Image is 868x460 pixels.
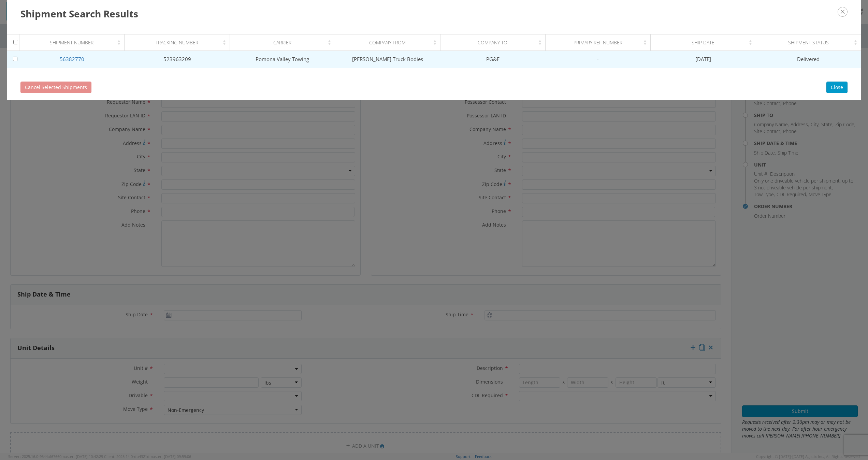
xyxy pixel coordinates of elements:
[236,39,333,46] div: Carrier
[26,39,122,46] div: Shipment Number
[25,84,87,90] span: Cancel Selected Shipments
[446,39,543,46] div: Company To
[695,56,711,62] span: [DATE]
[762,39,859,46] div: Shipment Status
[20,82,91,93] button: Cancel Selected Shipments
[60,56,84,62] a: 56382770
[230,51,335,68] td: Pomona Valley Towing
[341,39,438,46] div: Company From
[20,7,848,20] h3: Shipment Search Results
[657,39,754,46] div: Ship Date
[131,39,228,46] div: Tracking Number
[545,51,650,68] td: -
[440,51,545,68] td: PG&E
[797,56,820,62] span: Delivered
[551,39,648,46] div: Primary Ref Number
[125,51,230,68] td: 523963209
[826,82,848,93] button: Close
[335,51,440,68] td: [PERSON_NAME] Truck Bodies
